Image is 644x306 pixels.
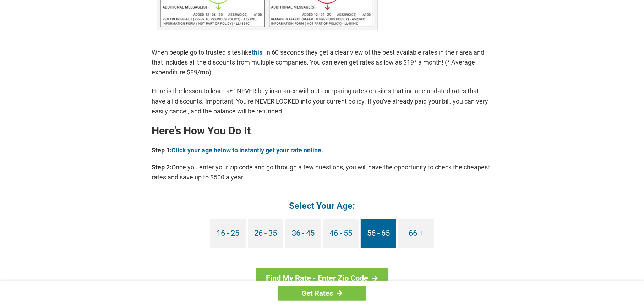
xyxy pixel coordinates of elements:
p: Once you enter your zip code and go through a few questions, you will have the opportunity to che... [152,162,492,182]
a: Click your age below to instantly get your rate online. [171,146,323,154]
b: Step 1: [152,146,171,154]
h4: Select Your Age: [152,200,492,212]
a: 66 + [398,219,434,248]
h2: Here's How You Do It [152,125,492,137]
a: 16 - 25 [210,219,246,248]
a: Find My Rate - Enter Zip Code [256,268,388,289]
a: 36 - 45 [285,219,321,248]
b: Step 2: [152,163,171,171]
p: When people go to trusted sites like , in 60 seconds they get a clear view of the best available ... [152,48,492,77]
a: 46 - 55 [323,219,359,248]
p: Here is the lesson to learn â€“ NEVER buy insurance without comparing rates on sites that include... [152,86,492,116]
a: 56 - 65 [361,219,396,248]
a: 26 - 35 [248,219,283,248]
a: Get Rates [278,286,366,301]
a: this [252,49,262,56]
